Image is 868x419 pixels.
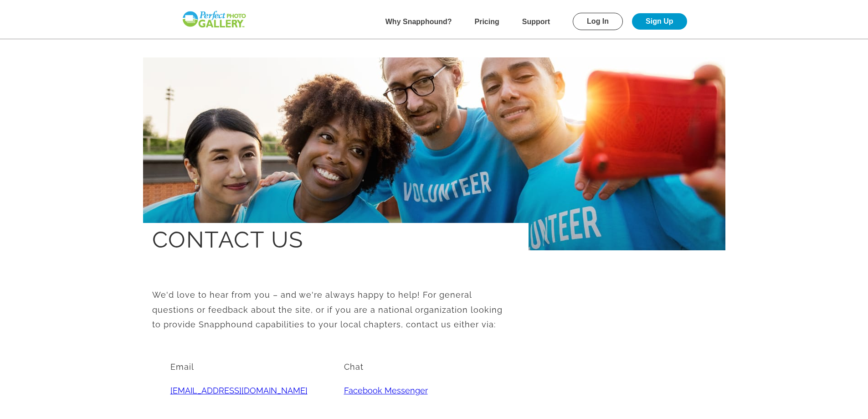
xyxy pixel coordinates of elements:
[344,386,428,395] a: Facebook Messenger
[385,18,452,26] a: Why Snapphound?
[170,360,262,383] p: Email
[573,13,623,30] a: Log In
[632,13,687,30] a: Sign Up
[344,360,428,383] p: Chat
[170,386,308,395] a: [EMAIL_ADDRESS][DOMAIN_NAME]
[143,223,453,251] h1: Contact Us
[143,57,725,250] img: support-header.faaa2578.jpg
[152,288,538,341] p: We'd love to hear from you – and we're always happy to help! For general questions or feedback ab...
[522,18,550,26] a: Support
[475,18,499,26] a: Pricing
[181,10,247,29] img: Snapphound Logo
